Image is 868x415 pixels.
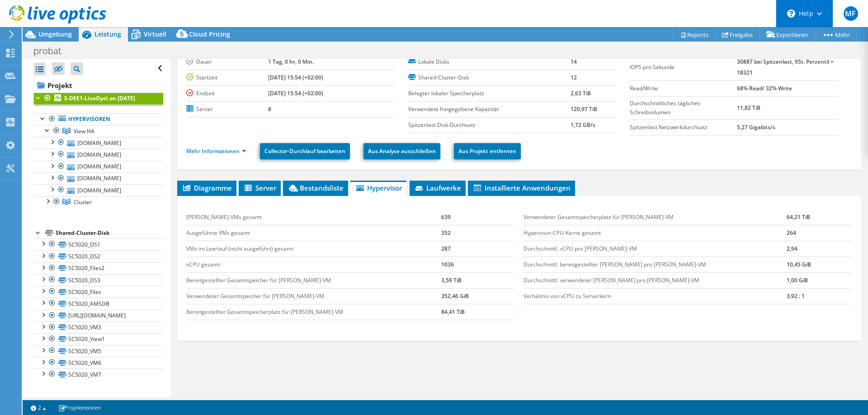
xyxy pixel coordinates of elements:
[34,274,163,286] a: SC5020_DS3
[186,73,268,82] label: Startzeit
[268,89,323,97] b: [DATE] 15:54 (+02:00)
[52,402,107,413] a: Projektnotizen
[844,6,858,21] span: MF
[34,196,163,208] a: Cluster
[787,288,852,304] td: 3,92 : 1
[630,84,737,93] label: Read/Write
[34,286,163,298] a: SC5020_Files
[34,357,163,368] a: SC5020_VM6
[630,123,737,132] label: Spitzenlast Netzwerkdurchsatz
[524,210,787,225] td: Verwendeter Gesamtspeicherplatz für [PERSON_NAME]-VM
[74,127,94,135] span: View HA
[441,288,514,304] td: 352,46 GiB
[186,225,441,241] td: Ausgeführte VMs gesamt
[34,322,163,333] a: SC5020_VM3
[34,149,163,160] a: [DOMAIN_NAME]
[186,147,246,155] a: Mehr Informationen
[571,58,577,65] b: 14
[363,143,440,159] a: Aus Analyse ausschließen
[787,241,852,256] td: 2,94
[186,241,441,256] td: VMs im Leerlauf (nicht ausgeführt) gesamt
[787,9,795,18] svg: \n
[34,137,163,149] a: [DOMAIN_NAME]
[268,58,314,65] b: 1 Tag, 0 hr, 0 Min.
[408,105,571,114] label: Verwendete freigegebene Kapazität
[737,58,834,76] b: 30887 bei Spitzenlast, 95t. Perzentil = 18321
[34,345,163,357] a: SC5020_VM5
[441,210,514,225] td: 639
[441,272,514,288] td: 3,59 TiB
[441,225,514,241] td: 352
[787,210,852,225] td: 64,21 TiB
[186,105,268,114] label: Server
[408,57,571,66] label: Lokale Disks
[524,225,787,241] td: Hypervisor-CPU-Kerne gesamt
[182,183,232,192] span: Diagramme
[414,183,461,192] span: Laufwerke
[34,113,163,125] a: Hypervisoren
[441,256,514,272] td: 1036
[408,89,571,98] label: Belegter lokaler Speicherplatz
[186,304,441,320] td: Bereitgestellter Gesamtspeicherplatz für [PERSON_NAME]-VM
[186,288,441,304] td: Verwendeter Gesamtspeicher für [PERSON_NAME]-VM
[186,89,268,98] label: Endzeit
[524,256,787,272] td: Durchschnittl. bereitgestellter [PERSON_NAME] pro [PERSON_NAME]-VM
[787,225,852,241] td: 264
[408,73,571,82] label: Shared-Cluster-Disk
[472,183,571,192] span: Installierte Anwendungen
[268,74,323,81] b: [DATE] 15:54 (+02:00)
[243,183,276,192] span: Server
[34,161,163,173] a: [DOMAIN_NAME]
[186,57,268,66] label: Dauer
[260,143,350,159] a: Collector-Durchlauf bearbeiten
[74,198,92,206] span: Cluster
[189,30,230,38] span: Cloud Pricing
[408,121,571,130] label: Spitzenlast Disk-Durchsatz
[34,93,163,104] a: S-DEE1-LiveOpti on [DATE]
[186,272,441,288] td: Bereitgestellter Gesamtspeicher für [PERSON_NAME]-VM
[34,262,163,274] a: SC5020_Files2
[672,28,716,42] a: Reports
[737,84,792,92] b: 68% Read/ 32% Write
[454,143,521,159] a: Aus Projekt entfernen
[571,74,577,81] b: 12
[571,121,595,129] b: 1,72 GB/s
[441,304,514,320] td: 84,41 TiB
[759,28,815,42] a: Exportieren
[355,183,402,192] span: Hypervisor
[34,78,163,93] a: Projekt
[38,30,72,38] span: Umgebung
[630,63,737,72] label: IOPS pro Sekunde
[144,30,166,38] span: Virtuell
[29,46,75,56] h1: probat
[24,402,52,413] a: 2
[34,184,163,196] a: [DOMAIN_NAME]
[268,105,271,113] b: 8
[34,251,163,262] a: SC5020_DS2
[34,310,163,322] a: [URL][DOMAIN_NAME]
[737,123,775,131] b: 5,27 Gigabits/s
[815,28,857,42] a: Mehr
[34,368,163,380] a: SC5020_VM7
[288,183,344,192] span: Bestandsliste
[787,256,852,272] td: 10,45 GiB
[34,238,163,250] a: SC5020_DS1
[186,256,441,272] td: vCPU gesamt
[34,298,163,309] a: SC5020_AMSDB
[441,241,514,256] td: 287
[524,272,787,288] td: Durchschnittl. verwendeter [PERSON_NAME] pro [PERSON_NAME]-VM
[56,228,163,238] div: Shared-Cluster-Disk
[34,125,163,137] a: View HA
[34,173,163,184] a: [DOMAIN_NAME]
[571,105,597,113] b: 120,97 TiB
[186,210,441,225] td: [PERSON_NAME]-VMs gesamt
[715,28,760,42] a: Freigabe
[737,104,760,112] b: 11,82 TiB
[34,333,163,345] a: SC5020_View1
[571,89,591,97] b: 2,63 TiB
[524,241,787,256] td: Durchschnittl. vCPU pro [PERSON_NAME]-VM
[524,288,787,304] td: Verhältnis von vCPU zu Serverkern
[787,272,852,288] td: 1,00 GiB
[64,94,135,102] b: S-DEE1-LiveOpti on [DATE]
[94,30,121,38] span: Leistung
